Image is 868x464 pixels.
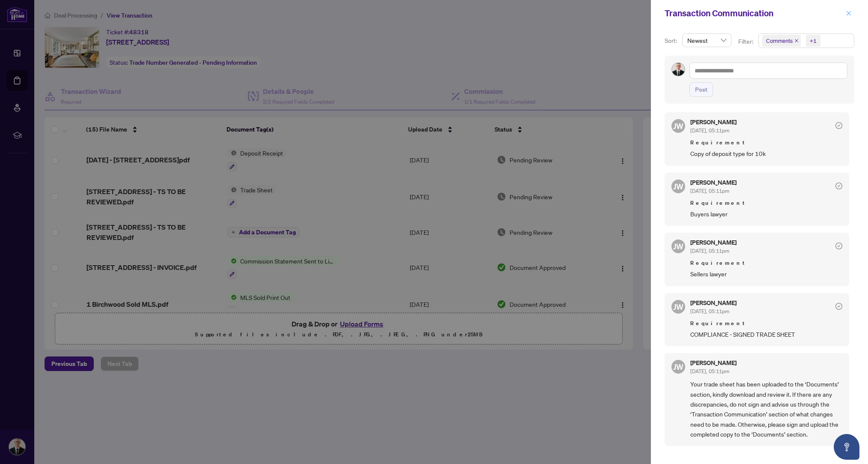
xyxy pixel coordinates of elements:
[762,35,801,47] span: Comments
[690,209,842,219] span: Buyers lawyer
[673,240,683,252] span: JW
[690,180,737,186] h5: [PERSON_NAME]
[673,301,683,313] span: JW
[690,308,729,314] span: [DATE], 05:11pm
[766,36,793,45] span: Comments
[690,319,842,328] span: Requirement
[846,10,852,16] span: close
[690,138,842,147] span: Requirement
[835,183,842,189] span: check-circle
[687,34,726,47] span: Newest
[690,379,842,439] span: Your trade sheet has been uploaded to the ‘Documents’ section, kindly download and review it. If ...
[672,63,685,76] img: Profile Icon
[738,37,755,46] p: Filter:
[690,269,842,279] span: Sellers lawyer
[834,434,859,460] button: Open asap
[835,303,842,310] span: check-circle
[690,248,729,254] span: [DATE], 05:11pm
[673,180,683,192] span: JW
[690,199,842,207] span: Requirement
[665,7,843,20] div: Transaction Communication
[690,127,729,134] span: [DATE], 05:11pm
[690,119,737,125] h5: [PERSON_NAME]
[690,368,729,374] span: [DATE], 05:11pm
[835,242,842,249] span: check-circle
[690,360,737,366] h5: [PERSON_NAME]
[810,36,817,45] div: +1
[665,36,679,45] p: Sort:
[689,82,713,97] button: Post
[673,120,683,132] span: JW
[690,188,729,194] span: [DATE], 05:11pm
[690,300,737,306] h5: [PERSON_NAME]
[690,239,737,245] h5: [PERSON_NAME]
[690,149,842,159] span: Copy of deposit type for 10k
[673,361,683,373] span: JW
[690,329,842,339] span: COMPLIANCE - SIGNED TRADE SHEET
[835,122,842,129] span: check-circle
[690,259,842,267] span: Requirement
[794,39,799,43] span: close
